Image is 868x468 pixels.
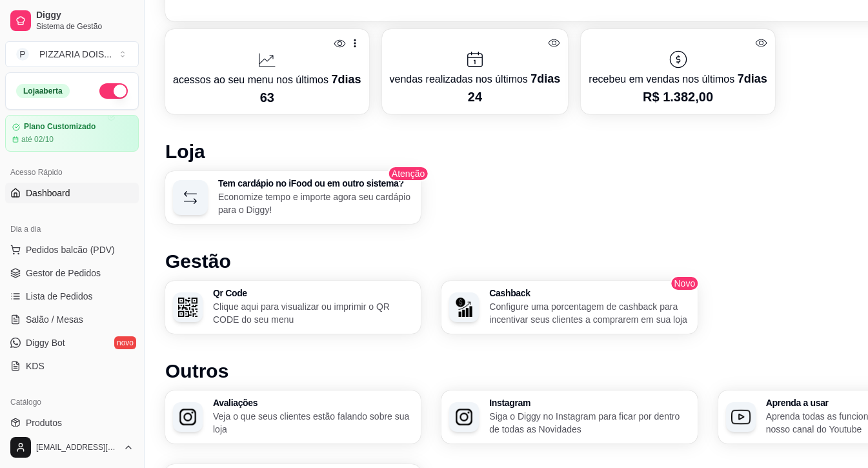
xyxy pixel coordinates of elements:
p: Clique aqui para visualizar ou imprimir o QR CODE do seu menu [213,300,413,326]
a: KDS [5,356,139,376]
img: Instagram [454,407,474,427]
button: InstagramInstagramSiga o Diggy no Instagram para ficar por dentro de todas as Novidades [441,391,697,443]
a: DiggySistema de Gestão [5,5,139,36]
a: Produtos [5,412,139,433]
p: Veja o que seus clientes estão falando sobre sua loja [213,410,413,436]
p: recebeu em vendas nos últimos [589,70,767,88]
a: Dashboard [5,183,139,203]
h3: Cashback [489,289,689,298]
span: 7 dias [331,73,361,86]
span: P [16,48,29,61]
span: Dashboard [26,187,70,199]
img: Avaliações [178,407,197,427]
p: acessos ao seu menu nos últimos [173,70,361,88]
article: Plano Customizado [24,122,96,132]
div: Loja aberta [16,84,70,98]
p: vendas realizadas nos últimos [390,70,561,88]
span: Lista de Pedidos [26,290,93,303]
div: Acesso Rápido [5,162,139,183]
button: Pedidos balcão (PDV) [5,239,139,260]
button: Qr CodeQr CodeClique aqui para visualizar ou imprimir o QR CODE do seu menu [165,281,421,334]
button: Tem cardápio no iFood ou em outro sistema?Economize tempo e importe agora seu cardápio para o Diggy! [165,171,421,224]
a: Gestor de Pedidos [5,263,139,283]
p: 24 [390,88,561,106]
img: Cashback [454,298,474,317]
span: Sistema de Gestão [36,21,134,32]
span: Gestor de Pedidos [26,267,101,280]
div: Dia a dia [5,219,139,239]
a: Plano Customizadoaté 02/10 [5,115,139,152]
a: Lista de Pedidos [5,286,139,307]
span: Atenção [388,166,429,181]
p: Configure uma porcentagem de cashback para incentivar seus clientes a comprarem em sua loja [489,300,689,326]
h3: Avaliações [213,398,413,407]
img: Qr Code [178,298,197,317]
div: PIZZARIA DOIS ... [39,48,112,61]
span: Produtos [26,416,62,429]
div: Catálogo [5,392,139,412]
p: 63 [173,88,361,107]
button: Alterar Status [99,83,128,99]
button: CashbackCashbackConfigure uma porcentagem de cashback para incentivar seus clientes a comprarem e... [441,281,697,334]
span: Diggy Bot [26,336,65,349]
button: AvaliaçõesAvaliaçõesVeja o que seus clientes estão falando sobre sua loja [165,391,421,443]
h3: Tem cardápio no iFood ou em outro sistema? [218,179,413,188]
button: Select a team [5,41,139,67]
span: Novo [671,276,700,291]
p: Siga o Diggy no Instagram para ficar por dentro de todas as Novidades [489,410,689,436]
span: Diggy [36,10,134,21]
a: Diggy Botnovo [5,332,139,353]
a: Salão / Mesas [5,309,139,330]
span: 7 dias [530,72,560,85]
span: [EMAIL_ADDRESS][DOMAIN_NAME] [36,442,118,453]
h3: Qr Code [213,289,413,298]
img: Aprenda a usar [731,407,751,427]
span: KDS [26,360,45,372]
h3: Instagram [489,398,689,407]
p: R$ 1.382,00 [589,88,767,106]
button: [EMAIL_ADDRESS][DOMAIN_NAME] [5,432,139,463]
p: Economize tempo e importe agora seu cardápio para o Diggy! [218,190,413,216]
article: até 02/10 [21,134,54,145]
span: 7 dias [738,72,767,85]
span: Pedidos balcão (PDV) [26,243,115,256]
span: Salão / Mesas [26,313,83,326]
